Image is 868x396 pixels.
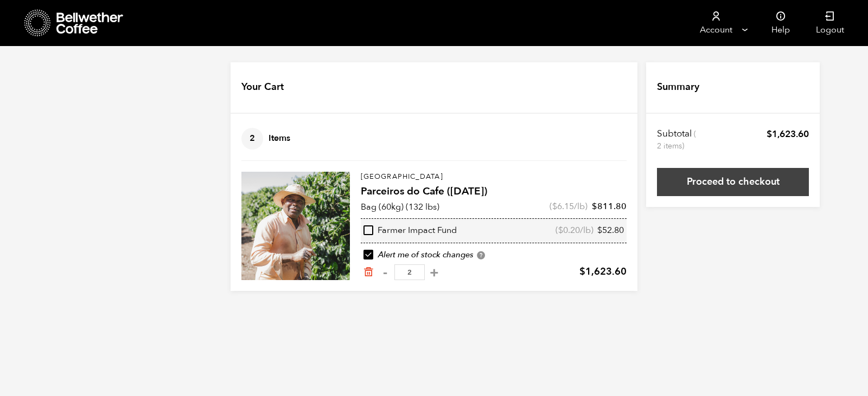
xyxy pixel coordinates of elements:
span: ( /lb) [556,225,593,237]
a: Proceed to checkout [657,168,809,196]
span: $ [558,224,563,236]
span: $ [579,265,585,278]
bdi: 1,623.60 [767,128,809,140]
span: $ [552,200,557,212]
h4: Summary [657,80,699,94]
span: $ [592,200,597,212]
h4: Items [241,128,290,150]
h4: Your Cart [241,80,284,94]
th: Subtotal [657,128,698,152]
span: $ [767,128,772,140]
span: $ [597,224,602,236]
a: Remove from cart [363,267,374,278]
span: 2 [241,128,263,150]
p: Bag (60kg) (132 lbs) [361,200,439,213]
div: Alert me of stock changes [361,249,627,261]
div: Farmer Impact Fund [363,225,457,237]
bdi: 6.15 [552,200,574,212]
button: - [378,267,392,278]
bdi: 1,623.60 [579,265,627,278]
bdi: 0.20 [558,224,580,236]
bdi: 811.80 [592,200,627,212]
span: ( /lb) [550,200,588,212]
button: + [427,267,441,278]
h4: Parceiros do Cafe ([DATE]) [361,184,627,199]
bdi: 52.80 [597,224,624,236]
p: [GEOGRAPHIC_DATA] [361,172,627,183]
input: Qty [394,264,425,280]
